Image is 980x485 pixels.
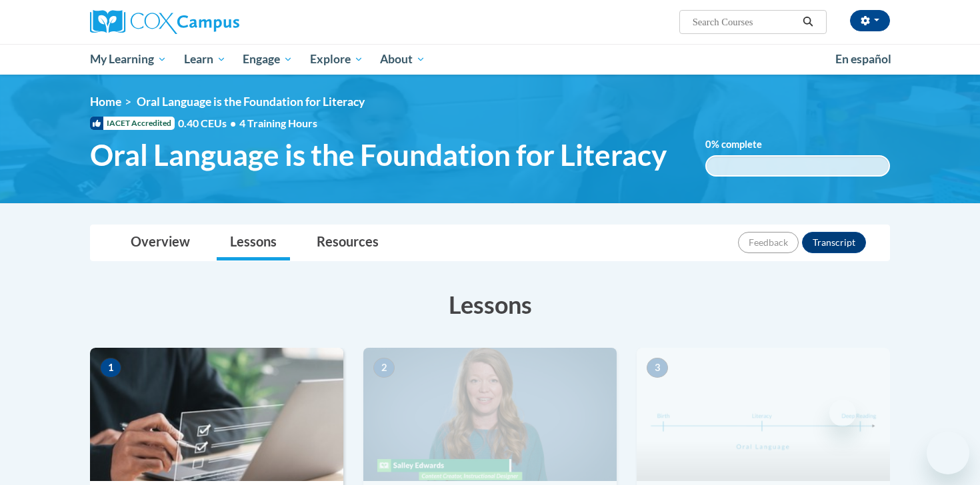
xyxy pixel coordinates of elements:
span: 2 [373,358,395,378]
span: 0 [705,139,711,150]
a: Lessons [217,225,290,260]
span: • [230,117,236,129]
img: Cox Campus [90,10,239,34]
span: 0.40 CEUs [178,116,239,131]
a: Overview [117,225,203,260]
button: Account Settings [850,10,890,31]
a: Explore [301,44,372,75]
img: Course Image [90,348,343,481]
a: Engage [234,44,301,75]
div: Main menu [70,44,910,75]
span: My Learning [90,51,167,67]
iframe: Button to launch messaging window [927,432,969,474]
a: About [372,44,435,75]
a: Cox Campus [90,10,343,34]
button: Search [798,14,818,30]
button: Feedback [738,232,799,253]
button: Transcript [802,232,866,253]
span: En español [835,52,891,66]
span: 1 [100,358,121,378]
a: Resources [303,225,392,260]
label: % complete [705,137,782,152]
h3: Lessons [90,288,890,321]
span: Explore [310,51,363,67]
span: 4 Training Hours [239,117,317,129]
span: Learn [184,51,226,67]
a: My Learning [81,44,175,75]
a: Home [90,95,121,109]
a: Learn [175,44,235,75]
a: En español [827,45,900,73]
img: Course Image [363,348,617,481]
iframe: Close message [829,400,856,426]
input: Search Courses [691,14,798,30]
span: Oral Language is the Foundation for Literacy [137,95,365,109]
img: Course Image [637,348,890,481]
span: IACET Accredited [90,117,175,130]
span: 3 [647,358,668,378]
span: Engage [243,51,293,67]
span: About [380,51,425,67]
span: Oral Language is the Foundation for Literacy [90,137,667,173]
